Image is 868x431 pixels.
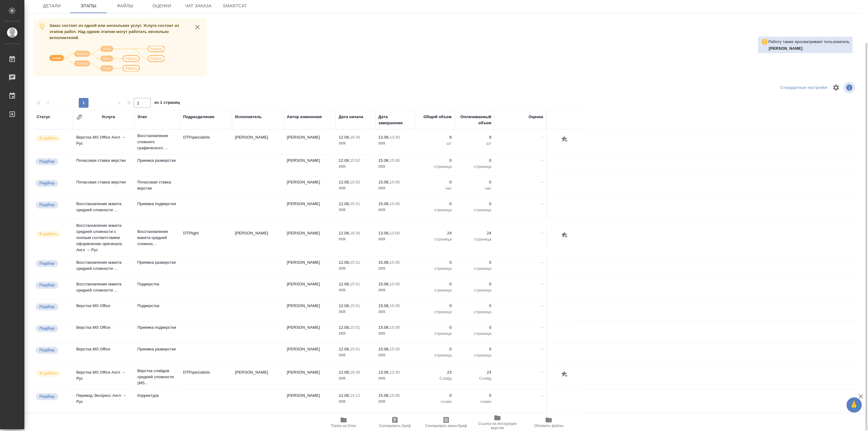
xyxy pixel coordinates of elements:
p: страница [458,352,491,358]
p: 0 [418,158,452,164]
p: Подбор [39,304,55,310]
p: Верстка слайдов средней сложности (MS... [137,368,177,386]
td: Восстановление макета средней сложности ... [73,256,134,278]
p: страница [418,331,452,337]
p: 15.08, [378,347,390,351]
div: Исполнитель [235,114,262,120]
span: Детали [37,2,67,10]
td: Перевод Экспресс Англ → Рус [73,389,134,411]
b: [PERSON_NAME] [769,46,803,51]
div: Дата начала [339,114,363,120]
p: 15.08, [378,393,390,398]
p: 2025 [378,207,412,213]
p: 15:00 [390,347,400,351]
p: 15.08, [378,201,390,206]
span: Чат заказа [184,2,213,10]
p: 0 [458,393,491,399]
p: В работе [39,231,57,237]
p: 12.08, [339,260,350,265]
div: Дата завершения [378,114,412,126]
td: Верстка MS Office [73,300,134,321]
p: 15:00 [390,180,400,184]
p: 15:00 [390,393,400,398]
td: Верстка MS Office [73,343,134,364]
p: 0 [418,201,452,207]
p: 12.08, [339,201,350,206]
p: Подбор [39,282,55,288]
p: 12.08, [339,347,350,351]
p: Почасовая ставка верстки [137,179,177,191]
a: - [542,347,543,351]
span: Файлы [110,2,140,10]
p: 2025 [339,140,372,147]
p: Подверстка [137,303,177,309]
p: 2025 [339,331,372,337]
p: 16:30 [350,231,360,235]
p: 16:30 [350,135,360,139]
button: Папка на Drive [318,414,369,431]
p: 13:30 [390,135,400,139]
p: страница [418,236,452,242]
p: 24 [458,230,491,236]
p: шт [458,140,491,147]
button: Ссылка на инструкции верстки [472,414,523,431]
td: [PERSON_NAME] [284,321,336,343]
p: 0 [418,393,452,399]
p: 12.08, [339,370,350,375]
p: 0 [418,281,452,287]
p: 0 [458,303,491,309]
p: В работе [39,135,57,141]
td: DTPspecialists [180,366,232,388]
p: 12.08, [339,325,350,330]
p: 12.08, [339,303,350,308]
p: слово [418,399,452,405]
button: Сгруппировать [76,114,82,120]
span: Папка на Drive [331,424,356,428]
p: Подверстка [137,281,177,287]
p: 0 [418,259,452,266]
td: Почасовая ставка верстки [73,154,134,176]
p: страница [458,309,491,315]
p: 2025 [378,236,412,242]
span: 🙏 [849,399,859,411]
a: - [542,201,543,206]
p: слово [458,399,491,405]
p: 14:12 [350,393,360,398]
p: 2025 [339,185,372,191]
p: 15:00 [390,201,400,206]
td: Восстановление макета средней сложности ... [73,198,134,219]
p: страница [458,331,491,337]
p: час [458,185,491,191]
span: Посмотреть информацию [844,82,856,93]
button: Добавить оценку [560,369,570,380]
p: 15:00 [390,282,400,286]
p: страница [458,236,491,242]
p: 15:52 [350,158,360,163]
p: 2025 [339,352,372,358]
p: 0 [458,179,491,185]
p: 12.08, [339,158,350,163]
td: [PERSON_NAME] [284,278,336,299]
p: 15:51 [350,201,360,206]
p: 15:00 [390,303,400,308]
td: Верстка MS Office Англ → Рус [73,131,134,153]
a: - [542,325,543,330]
a: - [542,231,543,235]
p: 12.08, [339,135,350,139]
td: [PERSON_NAME] [284,154,336,176]
p: 2025 [378,266,412,272]
p: страница [418,207,452,213]
p: Подбор [39,260,55,266]
p: Подбор [39,202,55,208]
p: шт [418,140,452,147]
p: Приемка разверстки [137,158,177,164]
p: Подбор [39,325,55,331]
button: close [193,23,202,32]
a: - [542,393,543,398]
p: 0 [418,324,452,331]
p: 2025 [339,266,372,272]
p: 15:51 [350,260,360,265]
span: Этапы [74,2,103,10]
p: 2025 [339,375,372,382]
p: 0 [418,303,452,309]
